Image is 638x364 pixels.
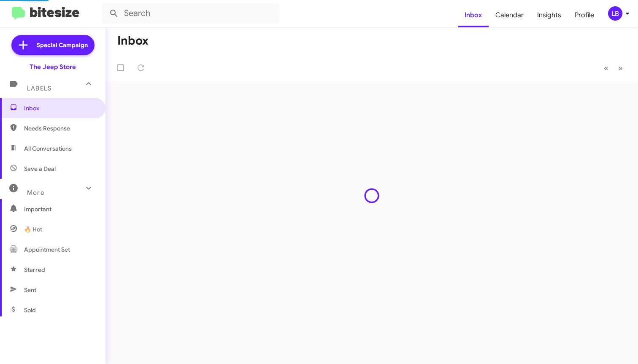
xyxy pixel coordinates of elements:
[24,225,42,234] span: 🔥 Hot
[24,124,96,133] span: Needs Response
[24,165,56,173] span: Save a Deal
[24,286,36,294] span: Sent
[601,6,629,21] button: LB
[530,3,568,27] a: Insights
[27,85,51,92] span: Labels
[613,59,628,77] button: Next
[458,3,489,27] a: Inbox
[117,34,149,48] h1: Inbox
[618,63,623,73] span: »
[24,144,72,153] span: All Conversations
[102,3,279,24] input: Search
[24,245,70,254] span: Appointment Set
[489,3,530,27] a: Calendar
[24,205,96,213] span: Important
[568,3,601,27] a: Profile
[37,41,88,49] span: Special Campaign
[24,104,96,112] span: Inbox
[27,189,44,197] span: More
[30,63,76,71] div: The Jeep Store
[608,6,622,21] div: LB
[599,59,628,77] nav: Page navigation example
[24,306,36,314] span: Sold
[599,59,614,77] button: Previous
[24,266,45,274] span: Starred
[604,63,608,73] span: «
[11,35,95,55] a: Special Campaign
